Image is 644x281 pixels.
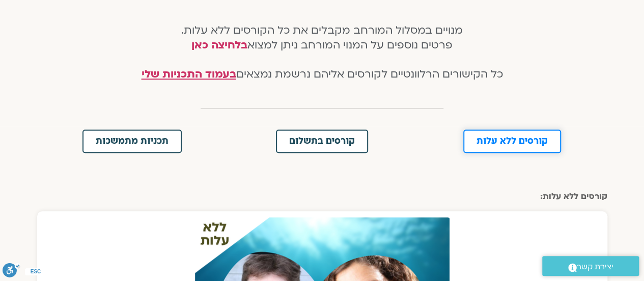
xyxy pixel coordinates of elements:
[191,38,247,53] a: בלחיצה כאן
[477,137,548,146] span: קורסים ללא עלות
[577,260,613,274] span: יצירת קשר
[37,192,607,201] h2: קורסים ללא עלות:
[542,256,639,276] a: יצירת קשר
[142,67,236,82] a: בעמוד התכניות שלי
[96,137,169,146] span: תכניות מתמשכות
[463,130,561,153] a: קורסים ללא עלות
[82,130,182,153] a: תכניות מתמשכות
[129,23,515,82] h4: מנויים במסלול המורחב מקבלים את כל הקורסים ללא עלות. פרטים נוספים על המנוי המורחב ניתן למצוא כל הק...
[289,137,355,146] span: קורסים בתשלום
[276,130,368,153] a: קורסים בתשלום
